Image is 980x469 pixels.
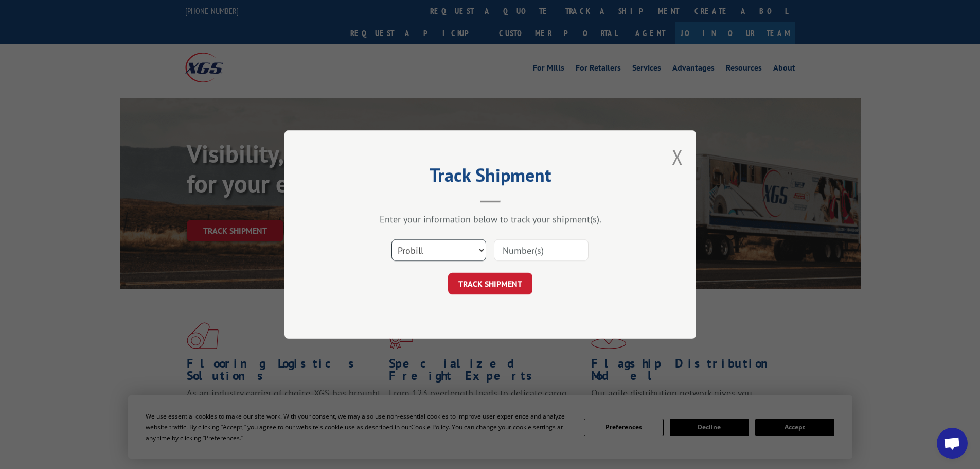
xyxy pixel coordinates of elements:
[937,428,968,459] div: Open chat
[672,143,683,170] button: Close modal
[448,273,532,294] button: TRACK SHIPMENT
[336,213,645,225] div: Enter your information below to track your shipment(s).
[336,168,645,187] h2: Track Shipment
[494,239,589,261] input: Number(s)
